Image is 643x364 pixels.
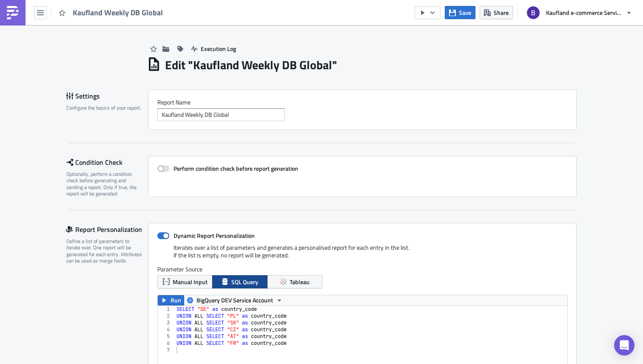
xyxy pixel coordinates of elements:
[165,57,337,73] h1: Edit " Kaufland Weekly DB Global "
[66,104,143,111] div: Configure the basics of your report.
[66,223,148,236] div: Report Personalization
[158,333,175,340] div: 5
[66,238,143,264] div: Define a list of parameters to iterate over. One report will be generated for each entry. Attribu...
[174,164,298,173] strong: Perform condition check before report generation
[212,275,267,288] button: SQL Query
[459,8,471,17] span: Save
[526,6,541,20] img: Avatar
[522,3,637,22] button: Kaufland e-commerce Services GmbH & Co. KG
[445,6,475,19] button: Save
[201,44,236,53] span: Execution Log
[158,319,175,326] div: 3
[157,244,568,265] div: Iterates over a list of parameters and generates a personalised report for each entry in the list...
[480,6,513,19] button: Share
[184,295,286,305] button: BigQuery DEV Service Account
[73,8,164,17] span: Kaufland Weekly DB Global
[267,275,322,288] button: Tableau
[187,42,240,55] button: Execution Log
[174,231,255,240] strong: Dynamic Report Personalization
[66,171,143,197] div: Optionally, perform a condition check before generating and sending a report. Only if true, the r...
[158,326,175,333] div: 4
[66,156,148,169] div: Condition Check
[173,277,208,286] span: Manual Input
[157,265,568,273] label: Parameter Source
[614,335,634,356] div: Open Intercom Messenger
[494,8,509,17] span: Share
[6,6,20,20] img: PushMetrics
[66,90,148,102] div: Settings
[171,295,181,305] span: Run
[231,277,258,286] span: SQL Query
[157,99,568,106] label: Report Nam﻿e
[158,347,175,353] div: 7
[158,306,175,313] div: 1
[196,295,273,305] span: BigQuery DEV Service Account
[157,275,213,288] button: Manual Input
[158,313,175,319] div: 2
[158,295,184,305] button: Run
[158,340,175,347] div: 6
[546,8,623,17] span: Kaufland e-commerce Services GmbH & Co. KG
[290,277,310,286] span: Tableau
